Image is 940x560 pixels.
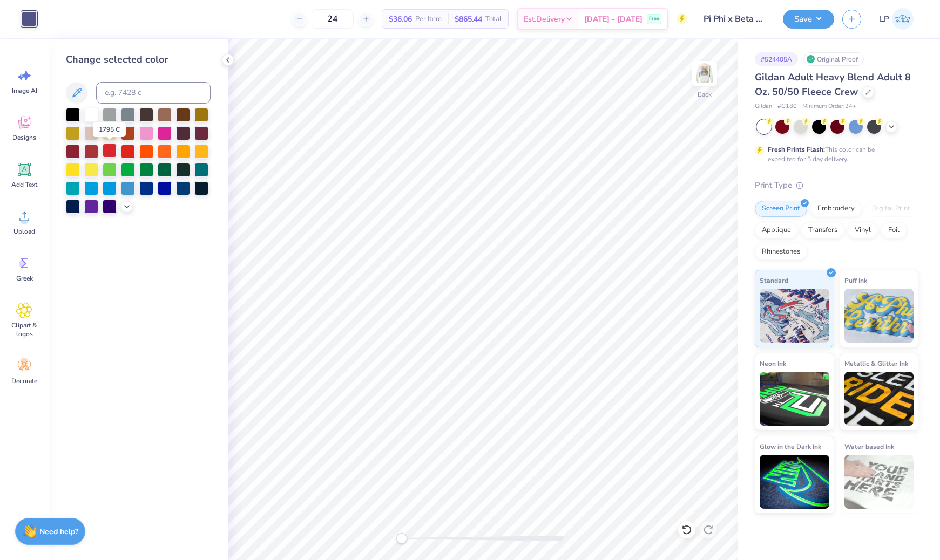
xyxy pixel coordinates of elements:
div: Change selected color [66,52,211,67]
div: Foil [881,222,907,238]
span: Gildan [755,102,772,111]
strong: Fresh Prints Flash: [768,145,825,154]
input: Untitled Design [695,8,775,30]
span: # G180 [777,102,797,111]
span: Standard [760,275,788,286]
span: Upload [13,227,35,236]
div: Applique [755,222,798,238]
div: Rhinestones [755,244,807,260]
button: Save [783,10,834,29]
span: Clipart & logos [6,321,42,338]
input: – – [312,9,354,29]
span: Designs [12,133,36,142]
img: Water based Ink [844,455,914,509]
span: $36.06 [389,13,412,25]
input: e.g. 7428 c [96,82,211,104]
img: Back [694,63,715,84]
div: Print Type [755,179,918,192]
div: Accessibility label [396,533,407,544]
div: Embroidery [810,201,862,217]
div: Screen Print [755,201,807,217]
span: Image AI [12,86,37,95]
span: Decorate [11,377,37,385]
span: Puff Ink [844,275,867,286]
span: [DATE] - [DATE] [584,13,643,25]
div: 1795 C [93,122,126,137]
img: Glow in the Dark Ink [760,455,829,509]
span: Add Text [11,180,37,189]
span: Metallic & Glitter Ink [844,358,908,369]
span: Neon Ink [760,358,786,369]
span: Gildan Adult Heavy Blend Adult 8 Oz. 50/50 Fleece Crew [755,71,911,98]
div: Original Proof [803,52,864,66]
div: Transfers [801,222,844,238]
div: Back [698,90,712,99]
div: # 524405A [755,52,798,66]
img: Puff Ink [844,289,914,343]
div: Digital Print [865,201,917,217]
span: Free [649,15,659,23]
span: Est. Delivery [524,13,565,25]
img: Metallic & Glitter Ink [844,372,914,426]
span: Water based Ink [844,441,894,452]
span: Per Item [415,13,442,25]
img: Lauren Pevec [892,8,914,30]
span: Minimum Order: 24 + [802,102,856,111]
img: Neon Ink [760,372,829,426]
a: LP [875,8,918,30]
span: $865.44 [455,13,482,25]
span: Greek [16,274,33,283]
div: Vinyl [848,222,878,238]
strong: Need help? [39,527,78,537]
span: Glow in the Dark Ink [760,441,821,452]
span: Total [485,13,502,25]
span: LP [880,13,889,25]
div: This color can be expedited for 5 day delivery. [768,145,901,164]
img: Standard [760,289,829,343]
